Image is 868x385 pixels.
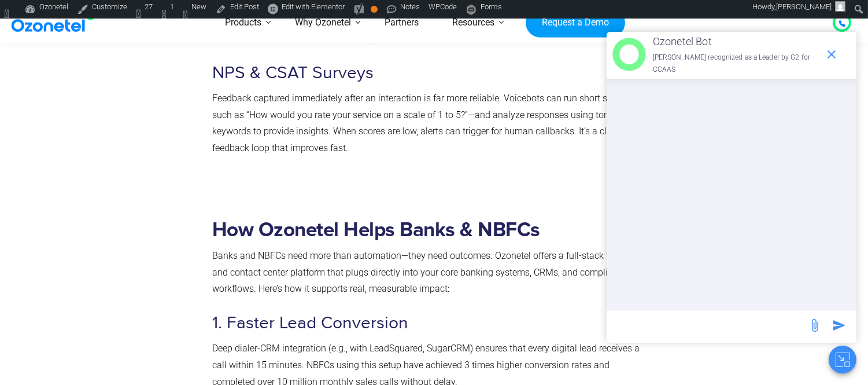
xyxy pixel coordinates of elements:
[435,2,511,43] a: Resources
[212,90,651,157] p: Feedback captured immediately after an interaction is far more reliable. Voicebots can run short ...
[829,346,856,373] button: Close chat
[526,8,625,38] a: Request a Demo
[371,6,378,13] div: OK
[653,32,819,51] p: Ozonetel Bot
[212,248,651,298] p: Banks and NBFCs need more than automation—they need outcomes. Ozonetel offers a full-stack voice ...
[828,314,851,337] span: send message
[776,2,832,11] span: [PERSON_NAME]
[820,43,843,66] span: end chat or minimize
[803,314,826,337] span: send message
[612,316,802,337] div: new-msg-input
[368,2,435,43] a: Partners
[612,38,646,71] img: header
[212,218,651,242] h2: How Ozonetel Helps Banks & NBFCs
[278,2,368,43] a: Why Ozonetel
[282,2,345,11] span: Edit with Elementor
[208,2,278,43] a: Products
[212,62,651,85] h3: NPS & CSAT Surveys
[212,312,651,335] h3: 1. Faster Lead Conversion
[653,52,819,76] p: [PERSON_NAME] recognized as a Leader by G2 for CCAAS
